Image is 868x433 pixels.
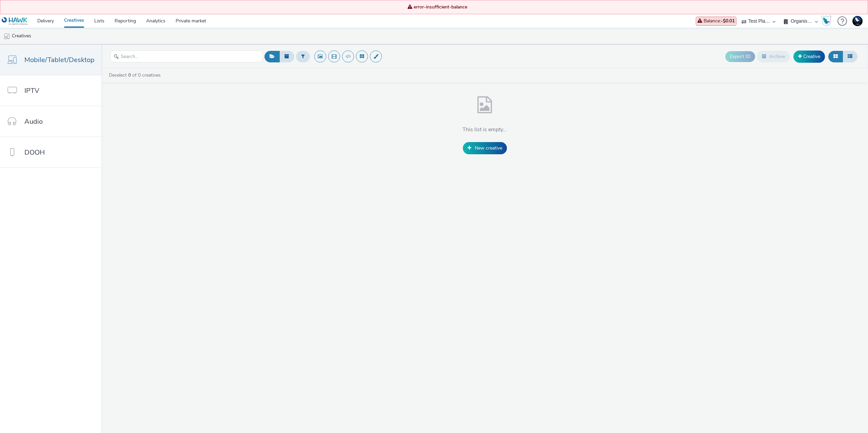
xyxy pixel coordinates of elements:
a: Reporting [110,14,141,28]
h4: This list is empty... [462,126,507,134]
strong: -$0.01 [721,18,735,24]
strong: 0 [128,72,131,78]
div: Today's expenses are not yet included in the balance [696,17,736,25]
button: Table [843,51,857,62]
a: Analytics [141,14,171,28]
a: Lists [89,14,110,28]
a: Private market [171,14,211,28]
span: error-insufficient-balance [14,4,861,11]
a: Hawk Academy [821,16,834,26]
span: DOOH [24,147,45,157]
a: Creative [793,51,825,63]
input: Search... [110,51,263,62]
a: Creatives [59,14,89,28]
span: IPTV [24,86,39,96]
a: Delivery [32,14,59,28]
a: Balance:-$0.01 [696,17,736,25]
span: New creative [475,145,502,151]
span: Audio [24,117,43,126]
a: Deselect of 0 creatives [108,72,163,78]
button: Archive [757,51,790,62]
span: Mobile/Tablet/Desktop [24,55,95,65]
span: Balance : [697,18,735,24]
img: mobile [3,33,10,40]
img: Hawk Academy [821,16,831,26]
button: Grid [828,51,843,62]
img: Support Hawk [852,16,863,26]
img: undefined Logo [2,17,28,25]
button: Export ID [725,51,755,62]
a: New creative [463,142,507,154]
